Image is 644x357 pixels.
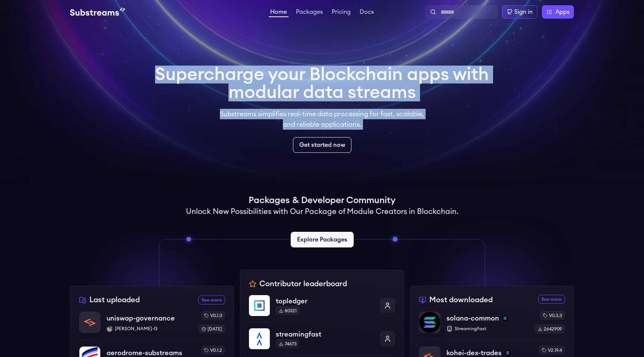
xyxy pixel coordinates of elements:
[79,312,100,333] img: uniswap-governance
[201,311,225,320] div: v0.1.0
[276,329,374,339] p: streamingfast
[291,232,354,247] a: Explore Packages
[535,325,565,334] div: 2642909
[201,346,225,355] div: v0.1.2
[155,66,489,101] h1: Supercharge your Blockchain apps with modular data streams
[514,7,533,16] div: Sign in
[294,9,324,16] a: Packages
[330,9,352,16] a: Pricing
[446,313,499,323] p: solana-common
[198,296,225,304] a: See more recently uploaded packages
[446,326,529,332] p: StreamingFast
[249,195,395,206] h1: Packages & Developer Community
[419,311,565,339] a: solana-commonsolana-commonsolanaStreamingFastv0.3.32642909
[215,109,429,130] p: Substreams simplifies real-time data processing for fast, scalable, and reliable applications.
[358,9,375,16] a: Docs
[555,7,569,16] span: Apps
[539,346,565,355] div: v2.19.4
[505,350,511,356] img: solana
[502,5,537,19] a: Sign in
[249,328,270,349] img: streamingfast
[419,312,440,333] img: solana-common
[107,313,175,323] p: uniswap-governance
[502,315,508,321] img: solana
[107,326,193,332] p: [PERSON_NAME]-G
[276,339,300,348] div: 74673
[540,311,565,320] div: v0.3.3
[249,295,270,316] img: topledger
[199,325,225,334] div: [DATE]
[70,7,125,16] img: Substream's logo
[293,137,351,153] a: Get started now
[276,306,300,315] div: 80321
[276,296,374,306] p: topledger
[79,311,225,339] a: uniswap-governanceuniswap-governanceAaditya-G[PERSON_NAME]-Gv0.1.0[DATE]
[538,295,565,304] a: See more most downloaded packages
[186,206,458,217] h2: Unlock New Possibilities with Our Package of Module Creators in Blockchain.
[249,295,395,322] a: topledgertopledger80321
[107,326,113,332] img: Aaditya-G
[269,9,288,17] a: Home
[249,322,395,355] a: streamingfaststreamingfast74673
